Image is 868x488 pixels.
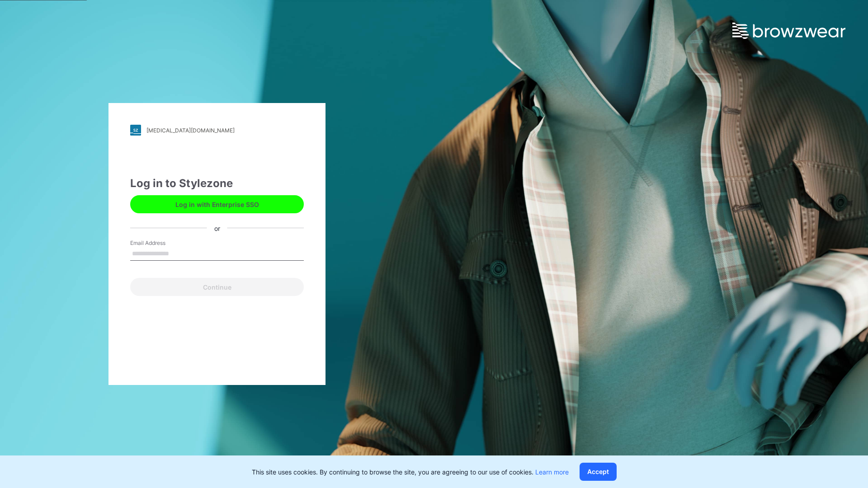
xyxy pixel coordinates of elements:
[130,239,193,247] label: Email Address
[130,125,304,136] a: [MEDICAL_DATA][DOMAIN_NAME]
[535,468,569,476] a: Learn more
[252,467,569,477] p: This site uses cookies. By continuing to browse the site, you are agreeing to our use of cookies.
[130,125,141,136] img: stylezone-logo.562084cfcfab977791bfbf7441f1a819.svg
[130,195,304,213] button: Log in with Enterprise SSO
[207,223,227,233] div: or
[146,127,235,134] div: [MEDICAL_DATA][DOMAIN_NAME]
[732,23,845,39] img: browzwear-logo.e42bd6dac1945053ebaf764b6aa21510.svg
[130,175,304,192] div: Log in to Stylezone
[580,463,617,481] button: Accept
